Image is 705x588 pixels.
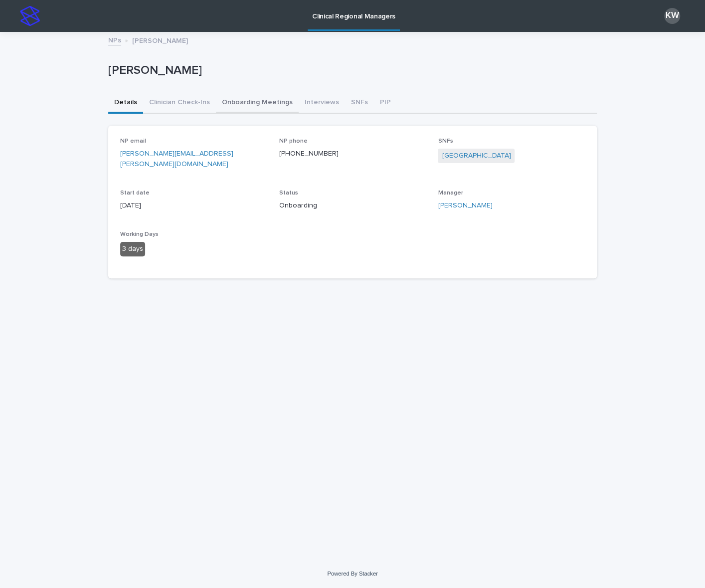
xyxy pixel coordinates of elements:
[120,200,267,211] p: [DATE]
[120,242,145,256] div: 3 days
[279,190,298,196] span: Status
[438,190,463,196] span: Manager
[120,138,146,144] span: NP email
[374,93,397,114] button: PIP
[132,34,188,45] p: [PERSON_NAME]
[664,8,680,24] div: KW
[20,6,40,26] img: stacker-logo-s-only.png
[216,93,299,114] button: Onboarding Meetings
[108,93,143,114] button: Details
[345,93,374,114] button: SNFs
[108,63,593,78] p: [PERSON_NAME]
[279,138,308,144] span: NP phone
[279,150,339,157] a: [PHONE_NUMBER]
[327,571,377,577] a: Powered By Stacker
[438,138,453,144] span: SNFs
[442,151,511,161] a: [GEOGRAPHIC_DATA]
[438,200,492,211] a: [PERSON_NAME]
[120,231,159,237] span: Working Days
[120,190,150,196] span: Start date
[108,34,121,45] a: NPs
[279,200,426,211] p: Onboarding
[120,150,233,168] a: [PERSON_NAME][EMAIL_ADDRESS][PERSON_NAME][DOMAIN_NAME]
[299,93,345,114] button: Interviews
[143,93,216,114] button: Clinician Check-Ins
